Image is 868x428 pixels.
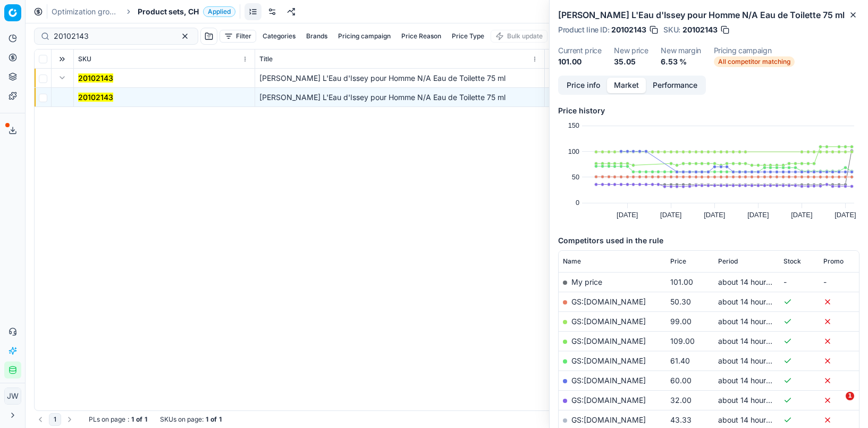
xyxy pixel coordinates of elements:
[52,6,120,17] a: Optimization groups
[670,356,690,365] span: 61.40
[206,415,208,424] strong: 1
[670,376,692,385] span: 60.00
[558,105,859,116] h5: Price history
[614,47,648,54] dt: New price
[614,56,648,67] dd: 35.05
[259,55,273,63] span: Title
[448,30,488,43] button: Price Type
[568,121,579,129] text: 150
[136,415,142,424] strong: of
[718,376,785,385] span: about 14 hours ago
[823,257,844,266] span: Promo
[718,415,785,424] span: about 14 hours ago
[34,413,47,426] button: Go to previous page
[571,336,646,345] a: GS:[DOMAIN_NAME]
[259,73,505,83] span: [PERSON_NAME] L'Eau d'Issey pour Homme N/A Eau de Toilette 75 ml
[334,30,395,43] button: Pricing campaign
[718,257,738,266] span: Period
[558,56,601,67] dd: 101.00
[718,356,785,365] span: about 14 hours ago
[558,9,859,21] h2: [PERSON_NAME] L'Eau d'Issey pour Homme N/A Eau de Toilette 75 ml
[670,336,695,345] span: 109.00
[558,26,609,34] span: Product line ID :
[138,6,235,17] span: Product sets, CHApplied
[78,55,91,63] span: SKU
[78,92,113,103] button: 20102143
[210,415,217,424] strong: of
[571,356,646,365] a: GS:[DOMAIN_NAME]
[4,388,21,405] button: JW
[138,6,199,17] span: Product sets, CH
[617,211,638,219] text: [DATE]
[78,73,113,83] mark: 20102143
[145,415,147,424] strong: 1
[571,297,646,306] a: GS:[DOMAIN_NAME]
[219,415,222,424] strong: 1
[670,415,692,424] span: 43.33
[397,30,445,43] button: Price Reason
[571,277,602,286] span: My price
[56,71,69,84] button: Expand
[571,376,646,385] a: GS:[DOMAIN_NAME]
[670,257,686,266] span: Price
[607,78,646,93] button: Market
[78,73,113,84] button: 20102143
[714,47,795,54] dt: Pricing campaign
[5,388,21,404] span: JW
[558,235,859,246] h5: Competitors used in the rule
[718,297,785,306] span: about 14 hours ago
[560,78,607,93] button: Price info
[670,297,691,306] span: 50.30
[203,6,235,17] span: Applied
[846,392,854,400] span: 1
[670,317,692,326] span: 99.00
[78,93,113,102] mark: 20102143
[258,30,300,43] button: Categories
[491,30,547,43] button: Bulk update
[259,93,505,102] span: [PERSON_NAME] L'Eau d'Issey pour Homme N/A Eau de Toilette 75 ml
[646,78,704,93] button: Performance
[682,24,718,35] span: 20102143
[89,415,125,424] span: PLs on page
[611,24,646,35] span: 20102143
[747,211,769,219] text: [DATE]
[824,392,849,417] iframe: Intercom live chat
[568,147,579,155] text: 100
[718,396,785,405] span: about 14 hours ago
[34,413,76,426] nav: pagination
[131,415,134,424] strong: 1
[571,415,646,424] a: GS:[DOMAIN_NAME]
[819,272,859,292] td: -
[571,396,646,405] a: GS:[DOMAIN_NAME]
[571,317,646,326] a: GS:[DOMAIN_NAME]
[52,6,235,17] nav: breadcrumb
[835,211,856,219] text: [DATE]
[670,277,693,286] span: 101.00
[572,173,579,181] text: 50
[54,31,170,42] input: Search by SKU or title
[89,415,147,424] div: :
[661,47,701,54] dt: New margin
[49,413,61,426] button: 1
[661,56,701,67] dd: 6.53 %
[160,415,204,424] span: SKUs on page :
[704,211,725,219] text: [DATE]
[660,211,681,219] text: [DATE]
[779,272,819,292] td: -
[56,53,69,65] button: Expand all
[718,317,785,326] span: about 14 hours ago
[563,257,581,266] span: Name
[576,199,579,207] text: 0
[670,396,692,405] span: 32.00
[63,413,76,426] button: Go to next page
[714,56,795,67] span: All competitor matching
[718,277,785,286] span: about 14 hours ago
[783,257,801,266] span: Stock
[220,30,256,43] button: Filter
[718,336,785,345] span: about 14 hours ago
[302,30,332,43] button: Brands
[558,47,601,54] dt: Current price
[791,211,812,219] text: [DATE]
[663,26,680,34] span: SKU :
